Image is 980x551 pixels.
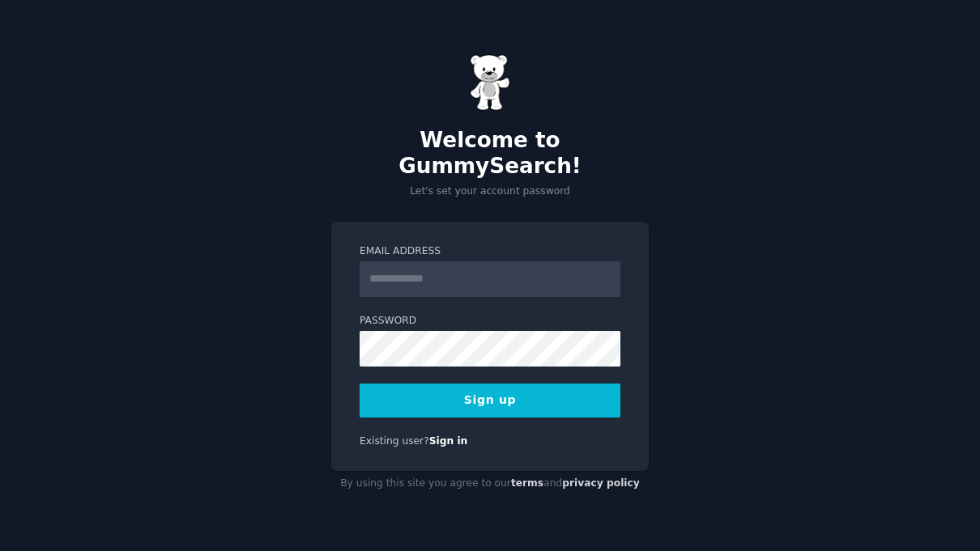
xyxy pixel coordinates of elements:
[511,477,543,489] a: terms
[331,184,649,199] p: Let's set your account password
[562,477,640,489] a: privacy policy
[360,435,429,447] span: Existing user?
[360,314,620,328] label: Password
[470,54,510,111] img: Gummy Bear
[429,435,468,447] a: Sign in
[360,384,620,417] button: Sign up
[331,128,649,179] h2: Welcome to GummySearch!
[331,471,649,497] div: By using this site you agree to our and
[360,244,620,259] label: Email Address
